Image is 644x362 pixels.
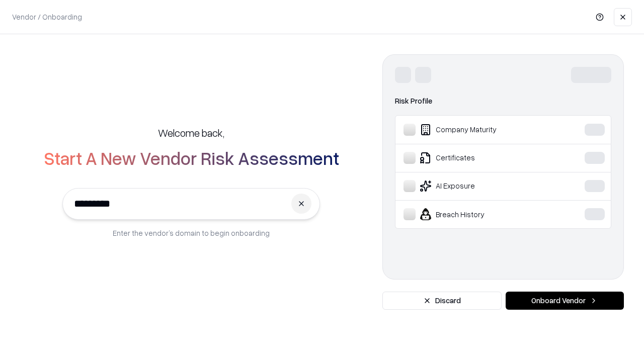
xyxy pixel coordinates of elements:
div: Risk Profile [395,95,611,107]
div: Breach History [404,208,554,220]
div: AI Exposure [404,180,554,192]
h2: Start A New Vendor Risk Assessment [44,148,339,168]
p: Vendor / Onboarding [12,12,82,22]
button: Onboard Vendor [506,292,624,310]
div: Certificates [404,152,554,164]
p: Enter the vendor’s domain to begin onboarding [113,228,270,238]
button: Discard [382,292,502,310]
div: Company Maturity [404,124,554,136]
h5: Welcome back, [158,126,224,140]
